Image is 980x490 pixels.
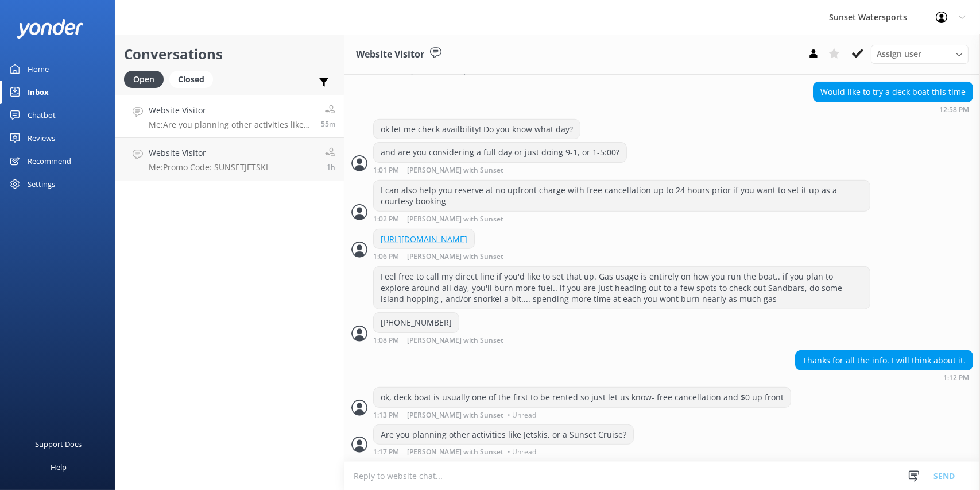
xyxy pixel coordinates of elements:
div: Feel free to call my direct line if you'd like to set that up. Gas usage is entirely on how you r... [374,267,870,309]
span: [PERSON_NAME] with Sunset [407,216,503,223]
p: Me: Promo Code: SUNSETJETSKI [149,162,268,173]
div: 11:55am 12-Aug-2025 (UTC -05:00) America/Cancun [373,67,738,76]
div: Home [28,58,49,81]
strong: 1:13 PM [373,412,399,419]
div: [PHONE_NUMBER] [374,313,459,332]
strong: 1:12 PM [943,374,969,381]
div: Chatbot [28,104,56,127]
p: Me: Are you planning other activities like Jetskis, or a Sunset Cruise? [149,120,312,130]
span: • Unread [508,412,536,419]
div: Thanks for all the info. I will think about it. [796,351,973,370]
div: 12:08pm 12-Aug-2025 (UTC -05:00) America/Cancun [373,336,541,344]
div: Help [51,455,67,478]
div: 12:02pm 12-Aug-2025 (UTC -05:00) America/Cancun [373,215,870,223]
img: yonder-white-logo.png [17,19,83,38]
div: Reviews [28,127,55,150]
div: I can also help you reserve at no upfront charge with free cancellation up to 24 hours prior if y... [374,181,870,211]
h4: Website Visitor [149,104,312,117]
div: 12:12pm 12-Aug-2025 (UTC -05:00) America/Cancun [795,373,973,381]
div: 11:58am 12-Aug-2025 (UTC -05:00) America/Cancun [813,105,973,113]
strong: 12:55 PM [373,68,403,76]
div: Support Docs [36,432,82,455]
span: [PERSON_NAME] with Sunset [407,337,503,344]
div: ok, deck boat is usually one of the first to be rented so just let us know- free cancellation and... [374,388,791,407]
span: [PERSON_NAME] with Sunset [411,68,508,76]
a: [URL][DOMAIN_NAME] [381,233,467,244]
strong: 1:02 PM [373,216,399,223]
div: Settings [28,173,55,196]
h4: Website Visitor [149,147,268,159]
a: Open [124,72,169,85]
div: Would like to try a deck boat this time [814,82,973,102]
span: [PERSON_NAME] with Sunset [407,253,503,261]
a: Website VisitorMe:Promo Code: SUNSETJETSKI1h [115,138,344,181]
span: [PERSON_NAME] with Sunset [407,167,503,174]
div: 12:13pm 12-Aug-2025 (UTC -05:00) America/Cancun [373,411,791,419]
div: Open [124,71,164,88]
div: Are you planning other activities like Jetskis, or a Sunset Cruise? [374,425,633,445]
div: Closed [169,71,213,88]
strong: 12:58 PM [939,106,969,113]
div: ok let me check availbility! Do you know what day? [374,120,580,139]
span: • Unread [508,449,536,455]
span: [PERSON_NAME] with Sunset [407,412,503,419]
span: 12:17pm 12-Aug-2025 (UTC -05:00) America/Cancun [321,119,335,129]
div: 12:01pm 12-Aug-2025 (UTC -05:00) America/Cancun [373,166,627,174]
strong: 1:01 PM [373,167,399,174]
h2: Conversations [124,43,335,65]
div: and are you considering a full day or just doing 9-1, or 1-5:00? [374,143,626,162]
span: Assign user [877,48,921,60]
a: Website VisitorMe:Are you planning other activities like Jetskis, or a Sunset Cruise?55m [115,95,344,138]
a: Closed [169,72,219,85]
div: 12:06pm 12-Aug-2025 (UTC -05:00) America/Cancun [373,252,541,261]
div: Assign User [871,45,969,63]
div: 12:17pm 12-Aug-2025 (UTC -05:00) America/Cancun [373,447,634,455]
strong: 1:08 PM [373,337,399,344]
h3: Website Visitor [356,47,424,62]
span: 12:09pm 12-Aug-2025 (UTC -05:00) America/Cancun [327,162,335,172]
div: Inbox [28,81,49,104]
span: [PERSON_NAME] with Sunset [407,449,503,455]
div: Recommend [28,150,71,173]
strong: 1:17 PM [373,449,399,455]
strong: 1:06 PM [373,253,399,261]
